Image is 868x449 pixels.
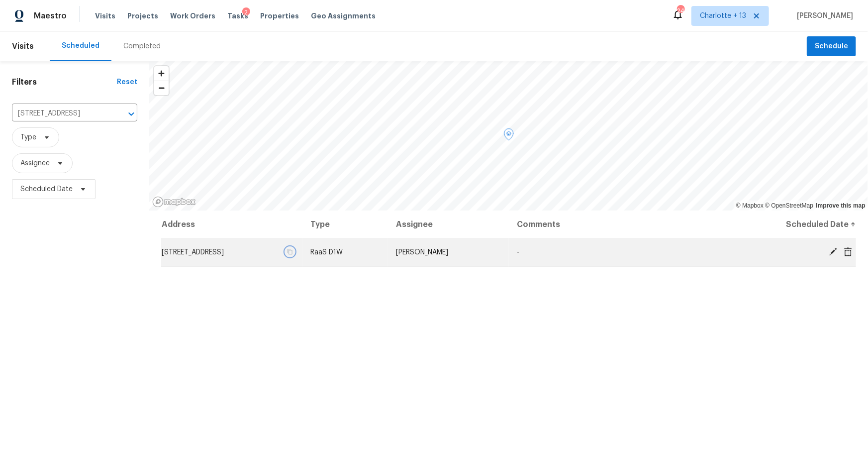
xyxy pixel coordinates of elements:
span: Geo Assignments [311,11,376,21]
span: Visits [95,11,115,21]
span: Schedule [815,40,848,53]
span: Charlotte + 13 [700,11,746,21]
th: Scheduled Date ↑ [717,211,856,238]
th: Address [161,211,302,238]
a: Improve this map [816,202,866,209]
span: - [517,249,519,256]
input: Search for an address... [12,106,109,121]
a: Mapbox homepage [152,196,196,208]
button: Copy Address [286,247,294,256]
th: Assignee [388,211,509,238]
div: Reset [117,77,137,87]
span: [PERSON_NAME] [793,11,853,21]
span: Scheduled Date [20,184,73,194]
span: Type [20,132,36,142]
div: Completed [123,41,161,51]
span: Zoom out [154,81,169,95]
span: Maestro [34,11,67,21]
span: Work Orders [170,11,215,21]
button: Zoom out [154,81,169,95]
a: Mapbox [736,202,764,209]
span: Edit [826,247,841,256]
div: 244 [677,6,684,16]
span: RaaS D1W [310,249,343,256]
span: [PERSON_NAME] [396,249,448,256]
h1: Filters [12,77,117,87]
div: Scheduled [62,41,99,51]
canvas: Map [149,61,868,211]
button: Open [124,107,138,121]
div: 2 [242,7,250,17]
span: [STREET_ADDRESS] [162,249,224,256]
div: Map marker [504,128,514,144]
span: Cancel [841,247,856,256]
button: Zoom in [154,66,169,81]
span: Projects [127,11,158,21]
span: Visits [12,35,34,57]
span: Tasks [227,12,248,19]
th: Comments [509,211,717,238]
button: Schedule [807,36,856,57]
span: Properties [260,11,299,21]
th: Type [302,211,388,238]
span: Assignee [20,158,50,168]
a: OpenStreetMap [765,202,813,209]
